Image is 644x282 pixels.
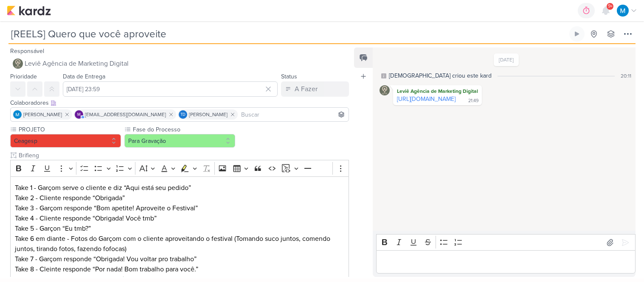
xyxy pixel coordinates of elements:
div: Editor toolbar [376,234,636,251]
div: Colaboradores [10,98,349,107]
div: [DEMOGRAPHIC_DATA] criou este kard [389,71,492,80]
div: mlegnaioli@gmail.com [75,110,83,119]
img: MARIANA MIRANDA [13,110,22,119]
span: [EMAIL_ADDRESS][DOMAIN_NAME] [85,111,166,118]
img: MARIANA MIRANDA [617,5,629,17]
div: Leviê Agência de Marketing Digital [395,87,480,95]
p: Take 1 - Garçom serve o cliente e diz “Aqui está seu pedido” Take 2 - Cliente responde “Obrigada”... [15,183,345,213]
div: 20:11 [621,72,631,80]
input: Buscar [239,109,347,120]
button: Leviê Agência de Marketing Digital [10,56,349,71]
div: Thais de carvalho [179,110,187,119]
span: [PERSON_NAME] [23,111,62,118]
label: Status [281,73,297,80]
div: 21:49 [468,98,478,104]
label: Fase do Processo [132,125,235,134]
img: Leviê Agência de Marketing Digital [380,85,390,95]
div: Editor toolbar [10,160,349,176]
a: [URL][DOMAIN_NAME] [397,95,456,103]
label: Data de Entrega [63,73,105,80]
button: Ceagesp [10,134,121,148]
p: Td [180,113,186,117]
input: Kard Sem Título [8,26,568,42]
span: Leviê Agência de Marketing Digital [25,59,129,69]
img: kardz.app [7,6,51,16]
button: Para Gravação [124,134,235,148]
img: Leviê Agência de Marketing Digital [13,59,23,69]
label: Prioridade [10,73,37,80]
input: Texto sem título [17,151,349,160]
div: Editor editing area: main [376,250,636,274]
p: m [77,113,81,117]
label: Responsável [10,47,44,55]
div: Ligar relógio [574,31,580,37]
label: PROJETO [18,125,121,134]
span: [PERSON_NAME] [189,111,228,118]
button: A Fazer [281,81,349,97]
span: 9+ [608,3,613,10]
input: Select a date [63,81,278,97]
div: A Fazer [295,84,318,94]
